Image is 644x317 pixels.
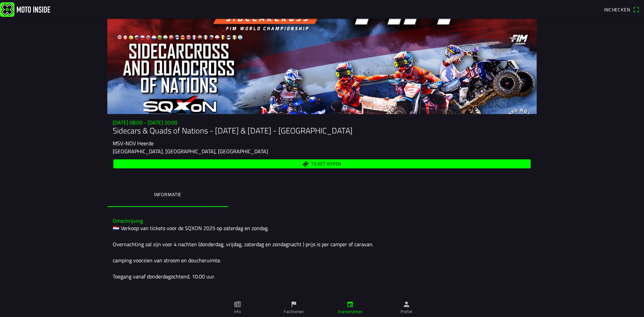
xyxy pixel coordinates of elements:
ion-label: Profiel [400,309,413,315]
span: Ticket kopen [311,162,341,166]
h1: Sidecars & Quads of Nations - [DATE] & [DATE] - [GEOGRAPHIC_DATA] [113,126,531,136]
ion-icon: paper [234,301,241,308]
ion-icon: calendar [346,301,354,308]
ion-text: [GEOGRAPHIC_DATA], [GEOGRAPHIC_DATA], [GEOGRAPHIC_DATA] [113,147,268,155]
ion-label: Informatie [154,191,181,198]
ion-label: Info [234,309,241,315]
a: Incheckenqr scanner [601,4,643,15]
ion-label: Faciliteiten [284,309,304,315]
span: Inchecken [604,6,630,13]
h3: Omschrijving [113,218,531,224]
ion-label: Evenementen [338,309,363,315]
ion-icon: person [403,301,410,308]
ion-text: MSV-NOV Heerde [113,139,154,147]
h3: [DATE] 08:00 - [DATE] 20:00 [113,119,531,126]
ion-icon: flag [290,301,298,308]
